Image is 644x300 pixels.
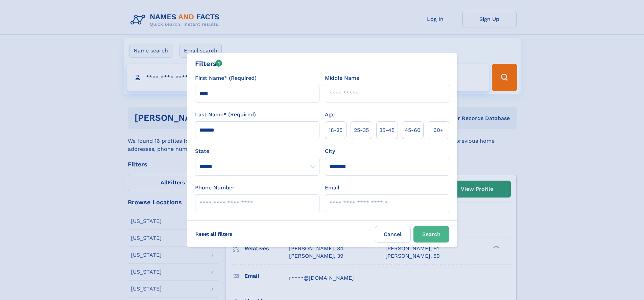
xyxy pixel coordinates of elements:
label: Cancel [375,226,411,243]
label: Middle Name [325,74,359,82]
span: 25‑35 [354,126,369,134]
label: Reset all filters [191,226,237,242]
label: First Name* (Required) [195,74,257,82]
label: Phone Number [195,184,235,192]
span: 35‑45 [379,126,395,134]
span: 18‑25 [329,126,342,134]
label: Email [325,184,339,192]
span: 60+ [433,126,444,134]
label: City [325,147,335,155]
label: State [195,147,319,155]
label: Last Name* (Required) [195,111,256,119]
div: Filters [195,59,222,69]
span: 45‑60 [405,126,421,134]
label: Age [325,111,335,119]
button: Search [413,226,449,243]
